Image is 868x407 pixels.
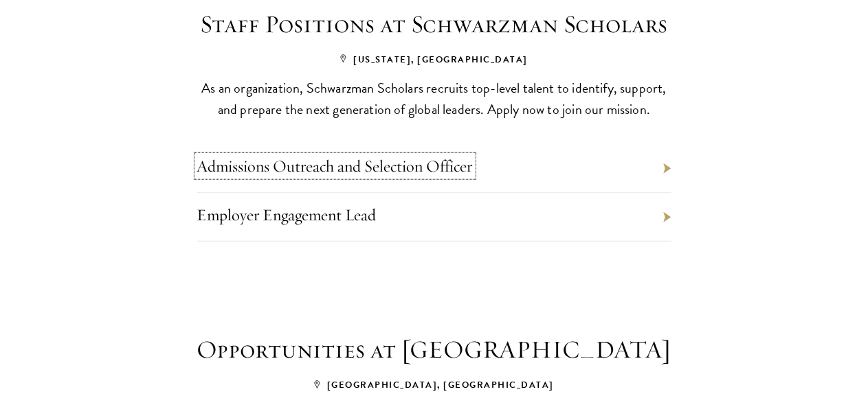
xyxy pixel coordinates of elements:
h3: Opportunities at [GEOGRAPHIC_DATA] [180,331,689,367]
span: [GEOGRAPHIC_DATA], [GEOGRAPHIC_DATA] [314,378,554,392]
p: As an organization, Schwarzman Scholars recruits top-level talent to identify, support, and prepa... [197,78,671,120]
a: Employer Engagement Lead [197,205,377,225]
a: Admissions Outreach and Selection Officer [197,156,473,176]
span: [US_STATE], [GEOGRAPHIC_DATA] [340,53,528,67]
h3: Staff Positions at Schwarzman Scholars [180,5,689,42]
